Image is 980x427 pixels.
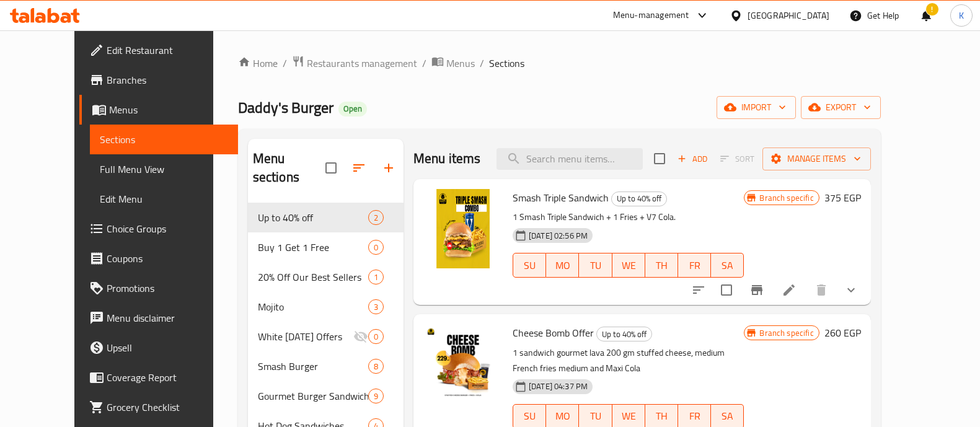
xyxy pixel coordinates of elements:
[79,35,238,65] a: Edit Restaurant
[369,212,383,224] span: 2
[292,55,417,71] a: Restaurants management
[806,275,836,305] button: delete
[844,283,859,297] svg: Show Choices
[253,149,325,187] h2: Menu sections
[258,359,368,374] div: Smash Burger
[79,214,238,244] a: Choice Groups
[258,299,368,314] span: Mojito
[353,329,368,344] svg: Inactive section
[368,389,384,403] div: items
[248,292,404,322] div: Mojito3
[338,103,367,114] span: Open
[423,324,503,403] img: Cheese Bomb Offer
[678,253,711,278] button: FR
[107,43,228,58] span: Edit Restaurant
[107,251,228,266] span: Coupons
[368,329,384,344] div: items
[248,262,404,292] div: 20% Off Our Best Sellers1
[676,152,709,166] span: Add
[959,9,964,22] span: K
[612,191,666,206] span: Up to 40% off
[79,392,238,422] a: Grocery Checklist
[100,132,228,147] span: Sections
[612,253,645,278] button: WE
[248,203,404,232] div: Up to 40% off2
[836,275,866,305] button: show more
[107,221,228,236] span: Choice Groups
[344,153,374,183] span: Sort sections
[645,253,678,278] button: TH
[762,147,871,170] button: Manage items
[248,322,404,351] div: White [DATE] Offers0
[107,400,228,415] span: Grocery Checklist
[713,277,739,303] span: Select to update
[369,361,383,372] span: 8
[673,149,712,169] button: Add
[684,275,713,305] button: sort-choices
[238,94,333,121] span: Daddy's Burger
[79,95,238,125] a: Menus
[368,240,384,255] div: items
[489,56,524,71] span: Sections
[283,56,287,71] li: /
[307,56,417,71] span: Restaurants management
[513,188,609,207] span: Smash Triple Sandwich
[368,299,384,314] div: items
[79,333,238,363] a: Upsell
[518,257,541,275] span: SU
[90,184,238,214] a: Edit Menu
[673,149,712,169] span: Add item
[772,151,861,167] span: Manage items
[258,240,368,255] span: Buy 1 Get 1 Free
[584,407,607,425] span: TU
[107,340,228,355] span: Upsell
[258,389,368,403] span: Gourmet Burger Sandwiches
[754,327,818,339] span: Branch specific
[716,257,739,275] span: SA
[109,102,228,117] span: Menus
[422,56,426,71] li: /
[513,253,546,278] button: SU
[368,359,384,374] div: items
[446,56,475,71] span: Menus
[513,345,744,376] p: 1 sandwich gourmet lava 200 gm stuffed cheese, medium French fries medium and Maxi Cola
[369,271,383,283] span: 1
[368,210,384,225] div: items
[100,162,228,177] span: Full Menu View
[79,363,238,392] a: Coverage Report
[513,324,594,342] span: Cheese Bomb Offer
[413,149,481,168] h2: Menu items
[369,331,383,343] span: 0
[338,102,367,117] div: Open
[369,242,383,253] span: 0
[596,327,652,341] div: Up to 40% off
[717,96,796,119] button: import
[524,381,593,392] span: [DATE] 04:37 PM
[79,303,238,333] a: Menu disclaimer
[579,253,612,278] button: TU
[546,253,579,278] button: MO
[524,230,593,242] span: [DATE] 02:56 PM
[617,257,640,275] span: WE
[480,56,484,71] li: /
[617,407,640,425] span: WE
[258,329,353,344] div: White Friday Offers
[258,210,368,225] span: Up to 40% off
[683,257,706,275] span: FR
[107,281,228,296] span: Promotions
[551,257,574,275] span: MO
[107,310,228,325] span: Menu disclaimer
[248,232,404,262] div: Buy 1 Get 1 Free0
[79,65,238,95] a: Branches
[782,283,797,297] a: Edit menu item
[238,56,278,71] a: Home
[754,192,818,204] span: Branch specific
[248,351,404,381] div: Smash Burger8
[551,407,574,425] span: MO
[79,273,238,303] a: Promotions
[374,153,404,183] button: Add section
